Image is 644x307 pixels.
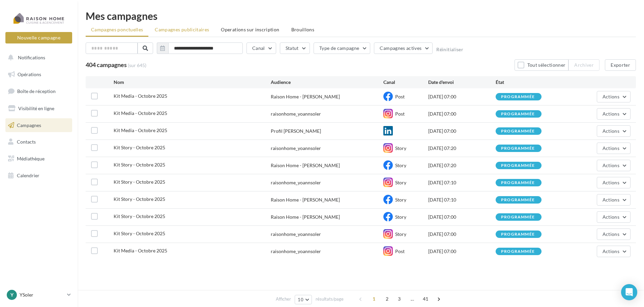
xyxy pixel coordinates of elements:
span: Story [395,231,406,237]
div: [DATE] 07:00 [428,214,496,220]
div: programmée [501,198,535,202]
div: [DATE] 07:10 [428,196,496,203]
span: Kit Media - Octobre 2025 [114,110,167,116]
div: raisonhome_yoannsoler [271,231,321,238]
div: Audience [271,79,383,86]
div: Raison Home - [PERSON_NAME] [271,196,340,203]
span: Kit Story - Octobre 2025 [114,213,165,219]
span: Actions [603,214,619,220]
span: Visibilité en ligne [18,105,54,111]
span: Y [10,291,13,298]
div: Raison Home - [PERSON_NAME] [271,214,340,220]
div: Date d'envoi [428,79,496,86]
div: raisonhome_yoannsoler [271,111,321,117]
div: Raison Home - [PERSON_NAME] [271,162,340,169]
button: Notifications [4,51,71,65]
button: Actions [597,211,631,223]
button: Actions [597,91,631,102]
span: Actions [603,197,619,203]
div: Mes campagnes [86,11,636,21]
span: Operations sur inscription [221,27,279,32]
button: Actions [597,108,631,120]
button: Canal [246,42,276,54]
span: (sur 645) [128,62,146,69]
span: Kit Story - Octobre 2025 [114,162,165,167]
span: Actions [603,231,619,237]
button: Actions [597,160,631,171]
button: Actions [597,228,631,240]
span: Kit Media - Octobre 2025 [114,93,167,99]
div: [DATE] 07:20 [428,162,496,169]
button: Actions [597,246,631,257]
span: Actions [603,128,619,134]
a: Médiathèque [4,152,74,166]
span: 10 [298,297,303,302]
span: Campagnes publicitaires [155,27,209,32]
span: 41 [420,294,431,304]
a: Boîte de réception [4,84,74,98]
div: raisonhome_yoannsoler [271,179,321,186]
div: programmée [501,129,535,133]
button: Archiver [568,59,599,71]
span: 3 [394,294,405,304]
span: Boîte de réception [17,88,56,94]
button: Statut [280,42,310,54]
div: programmée [501,249,535,254]
div: Canal [383,79,428,86]
span: Kit Story - Octobre 2025 [114,145,165,150]
span: Notifications [18,55,45,60]
span: Post [395,111,405,117]
div: Nom [114,79,271,86]
span: Kit Story - Octobre 2025 [114,231,165,236]
p: YSoler [20,291,64,298]
span: 404 campagnes [86,61,127,68]
span: Actions [603,111,619,117]
span: Actions [603,145,619,151]
button: 10 [295,295,312,304]
div: programmée [501,215,535,219]
span: Actions [603,248,619,254]
div: programmée [501,181,535,185]
span: Story [395,214,406,220]
span: résultats/page [316,296,344,302]
button: Actions [597,194,631,206]
span: Actions [603,162,619,168]
div: Raison Home - [PERSON_NAME] [271,93,340,100]
span: Kit Media - Octobre 2025 [114,248,167,253]
span: Opérations [18,71,41,77]
span: Story [395,162,406,168]
span: Contacts [17,139,36,145]
span: Actions [603,94,619,99]
div: programmée [501,112,535,116]
button: Tout sélectionner [515,59,568,71]
button: Nouvelle campagne [5,32,72,43]
button: Actions [597,125,631,137]
div: [DATE] 07:20 [428,145,496,152]
span: 1 [369,294,379,304]
div: programmée [501,146,535,151]
span: Story [395,145,406,151]
div: programmée [501,95,535,99]
button: Actions [597,143,631,154]
span: Médiathèque [17,156,45,161]
div: Profil [PERSON_NAME] [271,128,321,134]
a: Y YSoler [5,288,72,301]
div: raisonhome_yoannsoler [271,145,321,152]
span: Story [395,180,406,185]
span: ... [407,294,418,304]
button: Exporter [605,59,636,71]
div: programmée [501,163,535,168]
div: [DATE] 07:00 [428,111,496,117]
div: programmée [501,232,535,237]
span: Actions [603,180,619,185]
div: [DATE] 07:10 [428,179,496,186]
a: Campagnes [4,118,74,132]
span: Brouillons [291,27,315,32]
div: [DATE] 07:00 [428,93,496,100]
a: Opérations [4,67,74,82]
span: Kit Story - Octobre 2025 [114,179,165,185]
button: Actions [597,177,631,188]
span: 2 [382,294,392,304]
a: Contacts [4,135,74,149]
button: Campagnes actives [374,42,433,54]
